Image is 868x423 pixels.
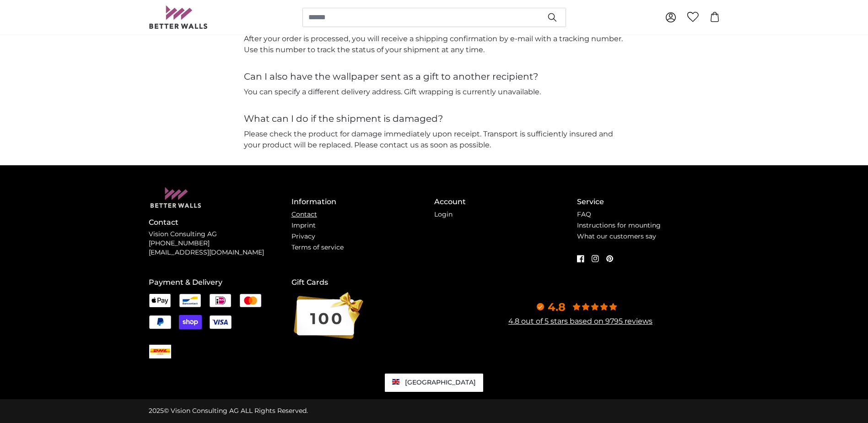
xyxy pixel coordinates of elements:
a: Contact [291,210,317,218]
a: Privacy [291,232,315,240]
img: United Kingdom [392,379,399,385]
h4: What can I do if the shipment is damaged? [244,112,625,125]
p: You can specify a different delivery address. Gift wrapping is currently unavailable. [244,87,625,98]
img: DEX [149,347,171,356]
a: FAQ [577,210,591,218]
a: Login [434,210,453,218]
a: United Kingdom [GEOGRAPHIC_DATA] [385,374,483,392]
a: What our customers say [577,232,656,240]
h4: Payment & Delivery [149,277,291,288]
span: 2025 [149,407,164,415]
h4: Gift Cards [291,277,434,288]
a: Instructions for mounting [577,221,661,229]
p: After your order is processed, you will receive a shipping confirmation by e-mail with a tracking... [244,33,625,55]
a: 4.8 out of 5 stars based on 9795 reviews [508,317,652,325]
img: Betterwalls [149,5,208,29]
div: © Vision Consulting AG ALL Rights Reserved. [149,407,308,416]
h4: Service [577,196,720,207]
h4: Can I also have the wallpaper sent as a gift to another recipient? [244,70,625,83]
h4: Account [434,196,577,207]
span: [GEOGRAPHIC_DATA] [405,378,476,386]
h4: Information [291,196,434,207]
a: Imprint [291,221,316,229]
p: Vision Consulting AG [PHONE_NUMBER] [EMAIL_ADDRESS][DOMAIN_NAME] [149,230,291,257]
p: Please check the product for damage immediately upon receipt. Transport is sufficiently insured a... [244,129,625,151]
h4: Contact [149,217,291,228]
a: Terms of service [291,243,344,251]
